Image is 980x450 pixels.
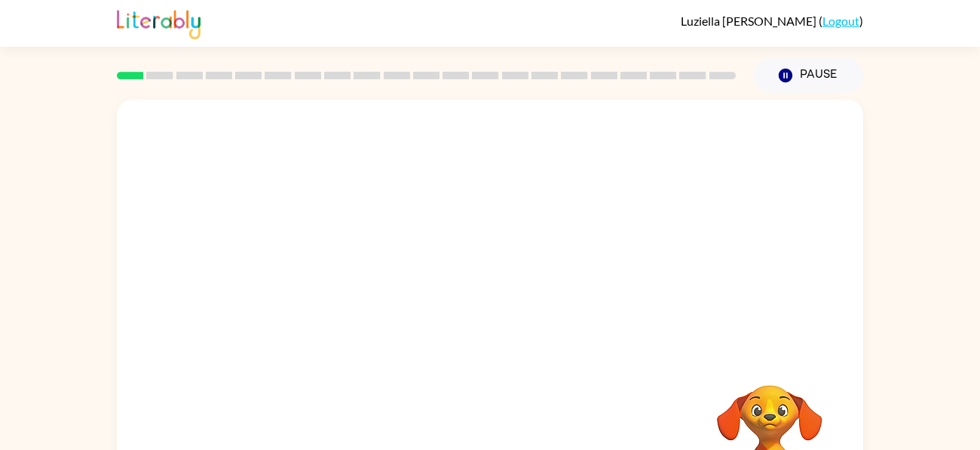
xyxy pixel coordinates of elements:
[681,14,863,28] div: ( )
[681,14,819,28] span: Luziella [PERSON_NAME]
[822,14,859,28] a: Logout
[117,6,201,39] img: Literably
[754,58,863,93] button: Pause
